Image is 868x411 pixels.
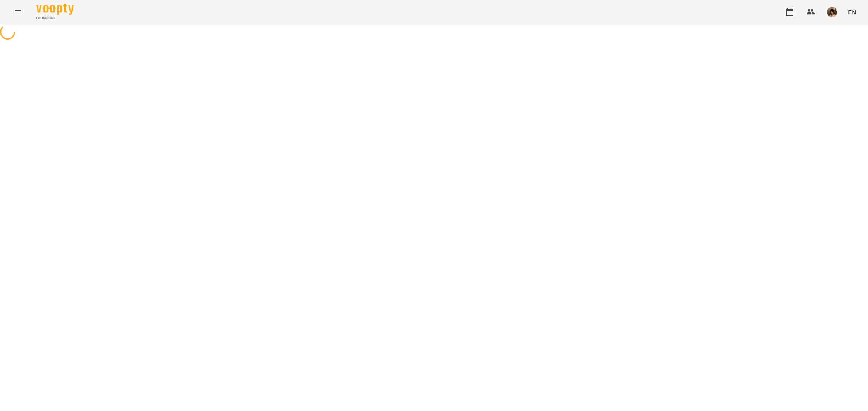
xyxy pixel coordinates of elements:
img: 5ab270ebd8e3dfeff87dc15fffc2038a.png [827,7,837,17]
span: For Business [36,15,74,20]
img: Voopty Logo [36,4,74,15]
span: EN [848,8,856,16]
button: Menu [9,3,27,21]
button: EN [845,5,859,19]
